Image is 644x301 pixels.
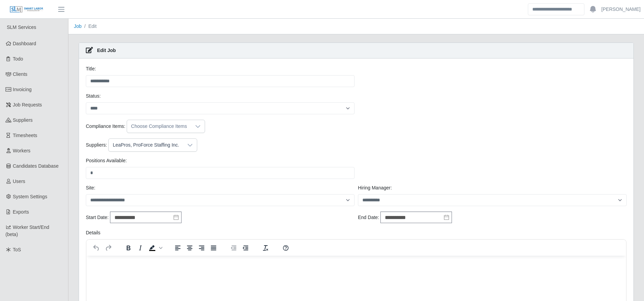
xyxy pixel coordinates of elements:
label: Start Date: [86,214,109,221]
span: Job Requests [13,102,42,107]
label: End Date: [358,214,379,221]
button: Italic [135,243,146,253]
span: System Settings [13,194,47,199]
span: Workers [13,148,31,153]
label: Status: [86,93,101,100]
button: Undo [91,243,102,253]
a: [PERSON_NAME] [601,6,641,13]
div: LeaPros, ProForce Staffing Inc. [109,139,183,151]
button: Bold [123,243,134,253]
span: Suppliers [13,117,33,123]
img: SLM Logo [10,6,44,13]
span: Clients [13,71,28,77]
button: Align right [196,243,207,253]
span: Users [13,179,26,184]
span: ToS [13,247,21,252]
button: Increase indent [240,243,251,253]
input: Search [528,3,584,15]
label: Title: [86,65,96,72]
span: Exports [13,209,29,215]
strong: Edit Job [97,48,116,53]
button: Clear formatting [260,243,271,253]
button: Help [280,243,292,253]
button: Decrease indent [228,243,239,253]
li: Edit [82,23,97,30]
label: Suppliers: [86,141,107,149]
button: Align center [184,243,195,253]
div: Choose Compliance Items [127,120,191,133]
label: Positions Available: [86,157,127,164]
body: Rich Text Area. Press ALT-0 for help. [5,5,534,13]
span: Candidates Database [13,163,59,169]
button: Justify [208,243,219,253]
body: Rich Text Area. Press ALT-0 for help. [5,5,534,89]
span: Invoicing [13,87,32,92]
label: Details [86,229,100,236]
button: Redo [103,243,114,253]
span: Timesheets [13,133,37,138]
div: Background color Black [146,243,163,253]
a: Job [74,23,82,29]
span: SLM Services [7,24,36,30]
button: Align left [172,243,184,253]
label: Compliance Items: [86,123,125,130]
label: Site: [86,184,95,191]
span: Worker Start/End (beta) [5,224,49,237]
span: Todo [13,56,23,62]
span: Dashboard [13,41,36,46]
label: Hiring Manager: [358,184,392,191]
